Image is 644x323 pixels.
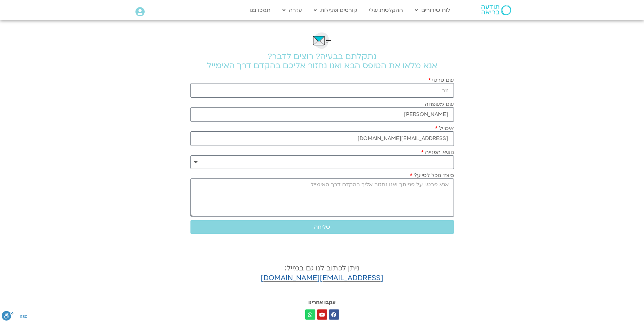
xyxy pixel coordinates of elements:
a: עזרה [279,4,305,17]
h2: נתקלתם בבעיה? רוצים לדבר? אנא מלאו את הטופס הבא ואנו נחזור אליכם בהקדם דרך האימייל [190,52,454,70]
form: טופס חדש [190,77,454,237]
span: שליחה [314,224,330,230]
h4: ניתן לכתוב לנו גם במייל: [190,264,454,283]
label: אימייל [435,125,454,131]
a: תמכו בנו [246,4,274,17]
a: קורסים ופעילות [310,4,361,17]
img: תודעה בריאה [481,5,511,15]
button: שליחה [190,220,454,234]
input: אימייל [190,131,454,146]
label: שם משפחה [425,101,454,107]
label: כיצד נוכל לסייע? [410,172,454,178]
label: נושא הפנייה [421,149,454,155]
label: שם פרטי [428,77,454,83]
h3: עקבו אחרינו [194,299,450,306]
a: ההקלטות שלי [366,4,406,17]
input: שם פרטי [190,83,454,98]
input: שם משפחה [190,107,454,122]
a: [EMAIL_ADDRESS][DOMAIN_NAME] [261,273,383,283]
a: לוח שידורים [411,4,454,17]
